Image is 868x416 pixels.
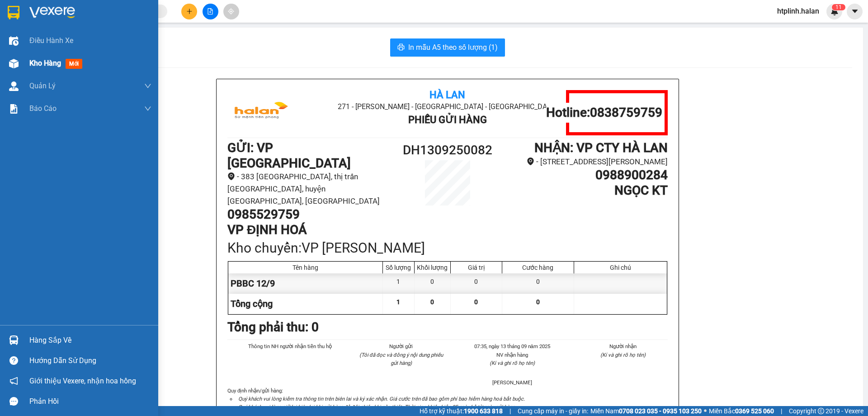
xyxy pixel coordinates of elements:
button: aim [223,4,239,19]
div: Kho chuyển: VP [PERSON_NAME] [227,237,668,258]
div: Số lượng [385,264,412,271]
div: PBBC 12/9 [228,273,383,294]
div: 0 [415,273,451,294]
b: GỬI : VP [GEOGRAPHIC_DATA] [11,62,135,92]
div: Cước hàng [505,264,571,271]
li: - [STREET_ADDRESS][PERSON_NAME] [503,156,668,168]
i: (Kí và ghi rõ họ tên) [490,360,535,366]
strong: 0369 525 060 [735,407,774,415]
b: Tổng phải thu: 0 [227,320,319,335]
span: down [144,105,151,112]
span: mới [66,59,82,69]
div: 0 [502,273,574,294]
img: warehouse-icon [9,335,19,345]
button: caret-down [847,4,863,19]
strong: 1900 633 818 [464,407,503,415]
li: 07:35, ngày 13 tháng 09 năm 2025 [467,342,557,350]
li: - 383 [GEOGRAPHIC_DATA], thị trấn [GEOGRAPHIC_DATA], huyện [GEOGRAPHIC_DATA], [GEOGRAPHIC_DATA] [227,171,392,207]
b: NHẬN : VP CTY HÀ LAN [534,140,668,155]
div: Giá trị [453,264,500,271]
div: Khối lượng [417,264,448,271]
span: 1 [396,298,400,306]
img: icon-new-feature [830,7,839,15]
li: 271 - [PERSON_NAME] - [GEOGRAPHIC_DATA] - [GEOGRAPHIC_DATA] [301,101,594,112]
span: 0 [430,298,434,306]
span: Kho hàng [29,59,61,67]
span: Giới thiệu Vexere, nhận hoa hồng [29,375,136,387]
i: Quý khách vui lòng kiểm tra thông tin trên biên lai và ký xác nhận. Giá cước trên đã bao gồm phí ... [238,396,525,402]
i: (Kí và ghi rõ họ tên) [600,352,646,358]
span: Báo cáo [29,103,57,114]
sup: 11 [832,4,845,10]
h1: VP ĐỊNH HOÁ [227,222,392,238]
li: NV nhận hàng [467,351,557,359]
span: question-circle [9,356,18,365]
span: aim [228,8,234,14]
span: Miền Bắc [709,406,774,416]
span: environment [527,158,534,165]
div: 0 [451,273,502,294]
li: Người nhận [579,342,668,350]
div: Hàng sắp về [29,334,151,347]
img: warehouse-icon [9,36,19,46]
div: Tên hàng [231,264,380,271]
div: Ghi chú [576,264,665,271]
img: logo.jpg [227,90,295,135]
span: ⚪️ [704,409,707,413]
span: Miền Nam [590,406,702,416]
button: plus [181,4,197,19]
span: 0 [536,298,540,306]
img: logo-vxr [8,6,19,19]
button: file-add [203,4,218,19]
span: down [144,82,151,90]
span: Tổng cộng [231,298,273,309]
span: Cung cấp máy in - giấy in: [518,406,588,416]
span: 1 [839,4,842,10]
i: Quý khách vui lòng giữ lại biên lai khi gửi hàng để đối chiếu khi cần thiết. Thời gian khiếu kiện... [238,404,516,410]
span: caret-down [851,7,859,15]
span: message [9,397,18,406]
b: Phiếu Gửi Hàng [408,114,487,125]
strong: 0708 023 035 - 0935 103 250 [619,407,702,415]
h1: 0985529759 [227,207,392,222]
h1: Hotline: 0838759759 [546,105,662,120]
img: solution-icon [9,104,19,114]
span: Hỗ trợ kỹ thuật: [420,406,503,416]
span: | [509,406,511,416]
b: Hà Lan [429,89,465,100]
li: Người gửi [357,342,446,350]
span: file-add [207,8,213,14]
span: In mẫu A5 theo số lượng (1) [408,42,498,53]
h1: 0988900284 [503,167,668,183]
span: copyright [818,408,824,414]
span: notification [9,377,18,385]
div: Phản hồi [29,395,151,408]
img: logo.jpg [11,11,79,57]
span: htplinh.halan [770,5,826,17]
span: plus [186,8,193,14]
b: GỬI : VP [GEOGRAPHIC_DATA] [227,140,351,171]
li: [PERSON_NAME] [467,378,557,387]
span: | [781,406,782,416]
span: printer [397,43,405,52]
span: 0 [474,298,478,306]
span: environment [227,172,235,180]
h1: NGỌC KT [503,183,668,198]
h1: DH1309250082 [392,140,503,160]
button: printerIn mẫu A5 theo số lượng (1) [390,38,505,57]
div: Hướng dẫn sử dụng [29,354,151,368]
span: Quản Lý [29,80,56,91]
li: Thông tin NH người nhận tiền thu hộ [245,342,335,350]
span: Điều hành xe [29,35,73,46]
div: 1 [383,273,415,294]
i: (Tôi đã đọc và đồng ý nội dung phiếu gửi hàng) [359,352,443,366]
img: warehouse-icon [9,81,19,91]
img: warehouse-icon [9,59,19,68]
li: 271 - [PERSON_NAME] - [GEOGRAPHIC_DATA] - [GEOGRAPHIC_DATA] [85,22,378,33]
span: 1 [835,4,839,10]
